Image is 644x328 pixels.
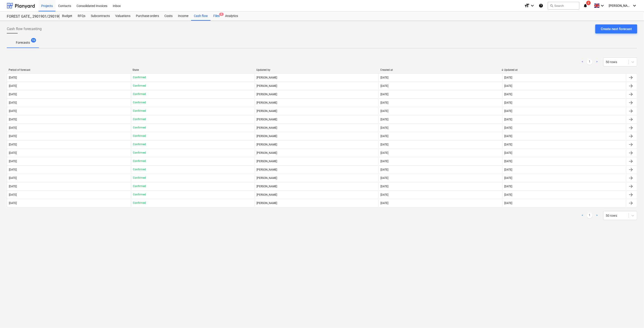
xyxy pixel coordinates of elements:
[594,213,600,218] a: Next page
[9,101,17,104] div: [DATE]
[504,84,512,88] div: [DATE]
[255,149,379,157] div: [PERSON_NAME]
[132,68,253,71] div: State
[9,68,129,71] div: Period of forecast
[133,151,146,155] p: Confirmed
[9,93,17,96] div: [DATE]
[256,68,377,71] div: Updated by
[175,12,191,21] a: Income
[504,202,512,205] div: [DATE]
[9,109,17,113] div: [DATE]
[9,126,17,129] div: [DATE]
[255,99,379,106] div: [PERSON_NAME]
[255,116,379,123] div: [PERSON_NAME]
[530,3,535,8] i: keyboard_arrow_down
[255,166,379,173] div: [PERSON_NAME]
[133,143,146,146] p: Confirmed
[380,68,501,71] div: Created at
[586,1,591,5] span: 2
[504,160,512,163] div: [DATE]
[9,135,17,138] div: [DATE]
[88,12,113,21] a: Subcontracts
[255,124,379,131] div: [PERSON_NAME]
[222,12,241,21] a: Analytics
[550,4,553,7] span: search
[380,202,388,205] div: [DATE]
[609,4,631,7] span: [PERSON_NAME]
[380,76,388,79] div: [DATE]
[504,76,512,79] div: [DATE]
[133,168,146,171] p: Confirmed
[9,168,17,171] div: [DATE]
[380,135,388,138] div: [DATE]
[504,68,625,71] div: Updated at
[255,107,379,115] div: [PERSON_NAME]
[380,160,388,163] div: [DATE]
[548,2,579,10] button: Search
[255,158,379,165] div: [PERSON_NAME]
[59,12,75,21] a: Budget
[255,74,379,81] div: [PERSON_NAME]
[9,151,17,154] div: [DATE]
[539,3,543,8] i: Knowledge base
[133,176,146,180] p: Confirmed
[7,14,54,19] div: FOREST GATE_ 2901901/2901902/2901903
[191,12,211,21] a: Cash flow
[211,12,222,21] div: Files
[380,118,388,121] div: [DATE]
[380,193,388,196] div: [DATE]
[601,26,632,32] div: Create next forecast
[504,176,512,180] div: [DATE]
[587,213,592,218] a: Page 1 is your current page
[133,184,146,188] p: Confirmed
[504,185,512,188] div: [DATE]
[255,174,379,182] div: [PERSON_NAME]
[504,168,512,171] div: [DATE]
[583,3,588,8] i: notifications
[380,185,388,188] div: [DATE]
[504,101,512,104] div: [DATE]
[380,126,388,129] div: [DATE]
[255,183,379,190] div: [PERSON_NAME]
[380,168,388,171] div: [DATE]
[9,176,17,180] div: [DATE]
[9,193,17,196] div: [DATE]
[133,193,146,197] p: Confirmed
[9,84,17,88] div: [DATE]
[133,92,146,96] p: Confirmed
[380,93,388,96] div: [DATE]
[16,40,30,45] p: Forecasts
[133,76,146,79] p: Confirmed
[133,117,146,121] p: Confirmed
[75,12,88,21] a: RFQs
[9,76,17,79] div: [DATE]
[380,151,388,154] div: [DATE]
[621,306,644,328] iframe: Chat Widget
[504,135,512,138] div: [DATE]
[632,3,637,8] i: keyboard_arrow_down
[113,12,133,21] a: Valuations
[211,12,222,21] a: Files8
[7,26,42,32] span: Cash flow forecasting
[133,109,146,113] p: Confirmed
[587,59,592,65] a: Page 1 is your current page
[133,134,146,138] p: Confirmed
[255,200,379,207] div: [PERSON_NAME]
[9,160,17,163] div: [DATE]
[219,13,224,16] span: 8
[31,38,36,43] span: 16
[504,143,512,146] div: [DATE]
[255,133,379,140] div: [PERSON_NAME]
[524,3,530,8] i: format_size
[133,84,146,88] p: Confirmed
[133,12,162,21] a: Purchase orders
